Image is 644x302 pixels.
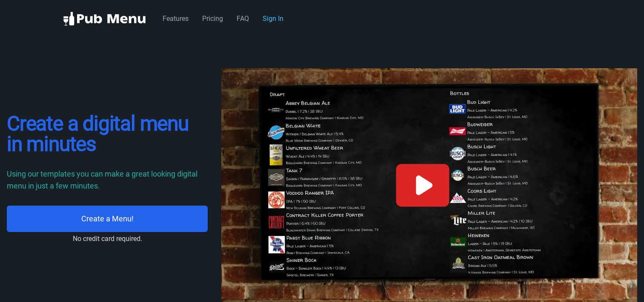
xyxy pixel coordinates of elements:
[63,12,146,26] img: logo
[7,206,208,232] a: Create a Menu!
[7,169,197,190] span: Using our templates you can make a great looking digital menu in just a few minutes.
[263,15,283,23] a: Sign In
[237,15,249,23] a: FAQ
[7,111,189,156] span: Create a digital menu in minutes
[202,15,223,23] a: Pricing
[163,15,189,23] a: Features
[73,234,142,244] div: No credit card required.
[63,10,581,27] nav: Global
